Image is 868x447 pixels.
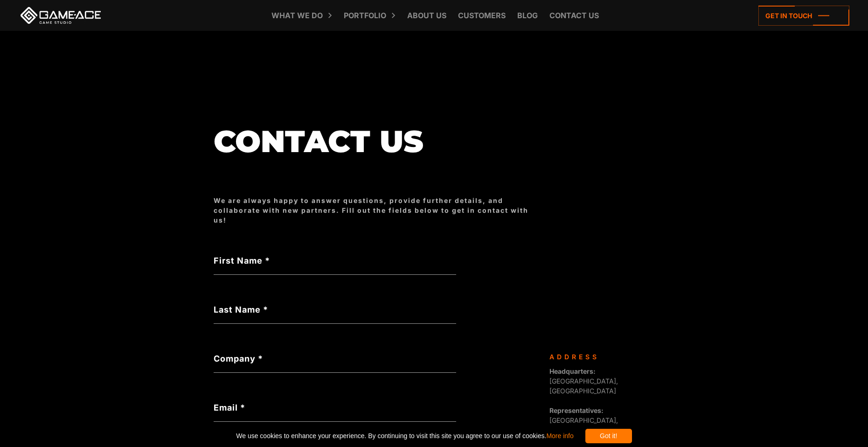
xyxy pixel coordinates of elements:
[214,125,540,158] h1: Contact us
[549,367,618,395] span: [GEOGRAPHIC_DATA], [GEOGRAPHIC_DATA]
[214,352,456,365] label: Company *
[546,432,573,440] a: More info
[549,406,604,414] strong: Representatives:
[214,254,456,267] label: First Name *
[585,429,632,443] div: Got it!
[214,196,540,225] div: We are always happy to answer questions, provide further details, and collaborate with new partne...
[214,401,456,414] label: Email *
[236,429,573,443] span: We use cookies to enhance your experience. By continuing to visit this site you agree to our use ...
[549,367,596,375] strong: Headquarters:
[549,352,647,362] div: Address
[214,303,456,316] label: Last Name *
[758,6,849,26] a: Get in touch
